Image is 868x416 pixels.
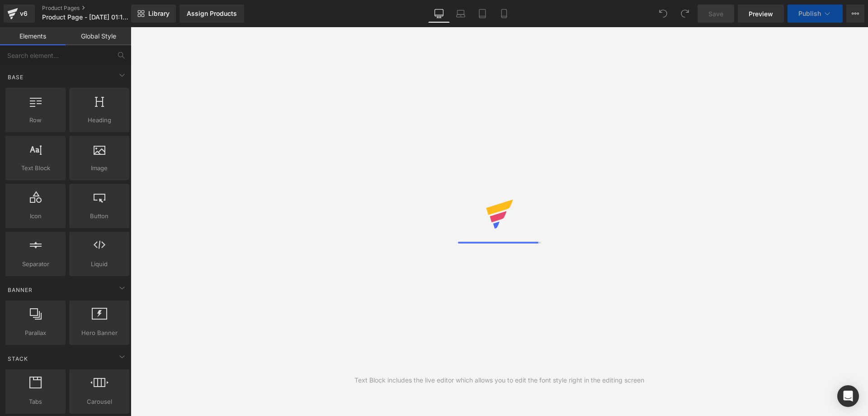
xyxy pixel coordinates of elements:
div: Text Block includes the live editor which allows you to edit the font style right in the editing ... [354,375,644,385]
span: Tabs [8,397,63,406]
span: Save [708,9,723,19]
a: Product Pages [42,5,146,12]
a: Mobile [493,5,515,23]
span: Text Block [8,163,63,173]
span: Separator [8,259,63,269]
span: Heading [72,115,127,125]
span: Row [8,115,63,125]
div: Open Intercom Messenger [837,385,859,407]
span: Button [72,211,127,221]
span: Liquid [72,259,127,269]
span: Preview [749,9,773,19]
span: Library [148,10,170,18]
button: Undo [654,5,672,23]
button: Redo [676,5,694,23]
a: Laptop [450,5,472,23]
span: Banner [7,286,33,294]
a: New Library [131,5,176,23]
span: Carousel [72,397,127,406]
span: Product Page - [DATE] 01:18:49 [42,14,129,21]
span: Image [72,163,127,173]
button: Publish [788,5,843,23]
span: Base [7,73,24,81]
span: Parallax [8,328,63,338]
div: Assign Products [187,10,237,17]
a: Desktop [428,5,450,23]
a: Global Style [66,27,131,45]
a: Tablet [472,5,493,23]
span: Hero Banner [72,328,127,338]
a: Preview [738,5,784,23]
div: v6 [18,8,29,19]
span: Stack [7,354,29,363]
button: More [846,5,864,23]
span: Icon [8,211,63,221]
span: Publish [798,10,821,17]
a: v6 [4,5,35,23]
